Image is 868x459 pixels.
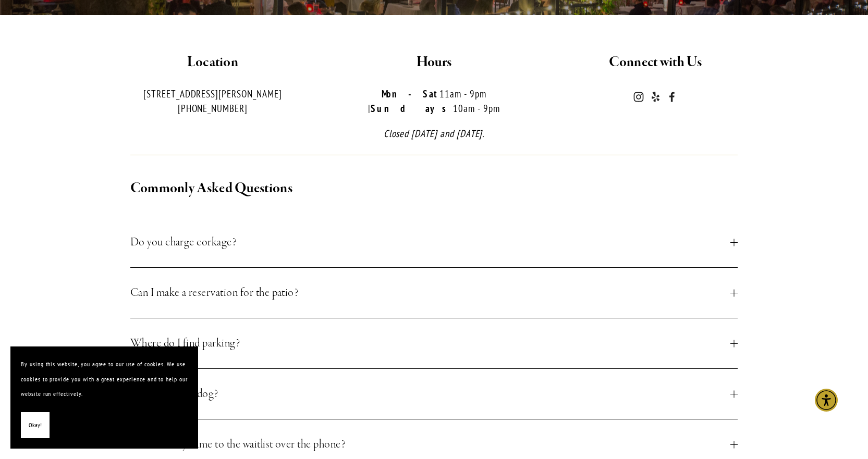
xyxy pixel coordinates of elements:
[332,86,536,116] p: 11am - 9pm | 10am - 9pm
[384,127,485,140] em: Closed [DATE] and [DATE].
[332,52,536,73] h2: Hours
[10,346,198,449] section: Cookie banner
[650,92,661,102] a: Yelp
[382,88,439,100] strong: Mon-Sat
[130,318,738,368] button: Where do I find parking?
[130,435,731,454] span: Can I add my name to the waitlist over the phone?
[130,268,738,318] button: Can I make a reservation for the patio?
[667,92,677,102] a: Novo Restaurant and Lounge
[111,52,315,73] h2: Location
[130,178,738,200] h2: Commonly Asked Questions
[130,369,738,419] button: Can I bring my dog?
[633,92,644,102] a: Instagram
[21,412,50,439] button: Okay!
[554,52,757,73] h2: Connect with Us
[130,283,731,302] span: Can I make a reservation for the patio?
[29,418,42,433] span: Okay!
[371,102,453,115] strong: Sundays
[111,86,315,116] p: [STREET_ADDRESS][PERSON_NAME] [PHONE_NUMBER]
[130,233,731,252] span: Do you charge corkage?
[130,384,731,403] span: Can I bring my dog?
[21,357,188,402] p: By using this website, you agree to our use of cookies. We use cookies to provide you with a grea...
[130,217,738,267] button: Do you charge corkage?
[815,389,838,412] div: Accessibility Menu
[130,334,731,353] span: Where do I find parking?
